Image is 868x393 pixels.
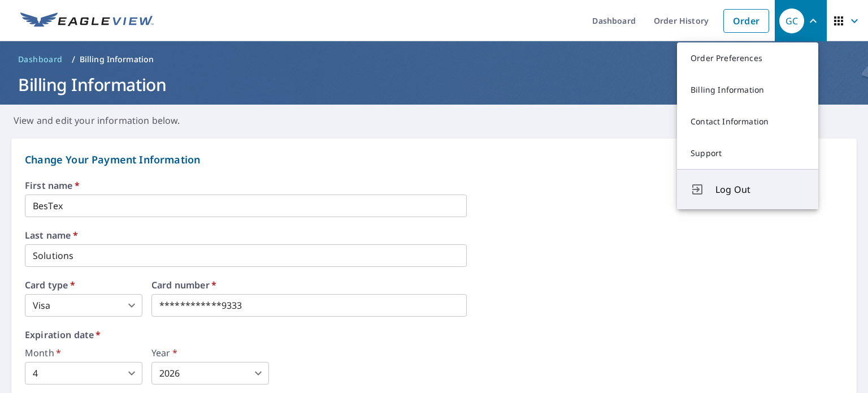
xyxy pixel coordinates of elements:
[677,169,818,209] button: Log Out
[18,54,63,65] span: Dashboard
[25,330,843,339] label: Expiration date
[151,362,269,385] div: 2026
[677,74,818,106] a: Billing Information
[779,8,804,33] div: GC
[677,42,818,74] a: Order Preferences
[25,348,142,357] label: Month
[25,362,142,385] div: 4
[151,348,269,357] label: Year
[25,294,142,317] div: Visa
[677,137,818,169] a: Support
[25,280,142,290] label: Card type
[25,181,843,190] label: First name
[14,50,67,68] a: Dashboard
[677,106,818,137] a: Contact Information
[72,53,75,66] li: /
[20,12,154,29] img: EV Logo
[151,280,467,290] label: Card number
[25,152,843,167] p: Change Your Payment Information
[14,73,854,96] h1: Billing Information
[715,183,805,196] span: Log Out
[14,50,854,68] nav: breadcrumb
[80,54,154,65] p: Billing Information
[723,9,769,33] a: Order
[25,231,843,240] label: Last name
